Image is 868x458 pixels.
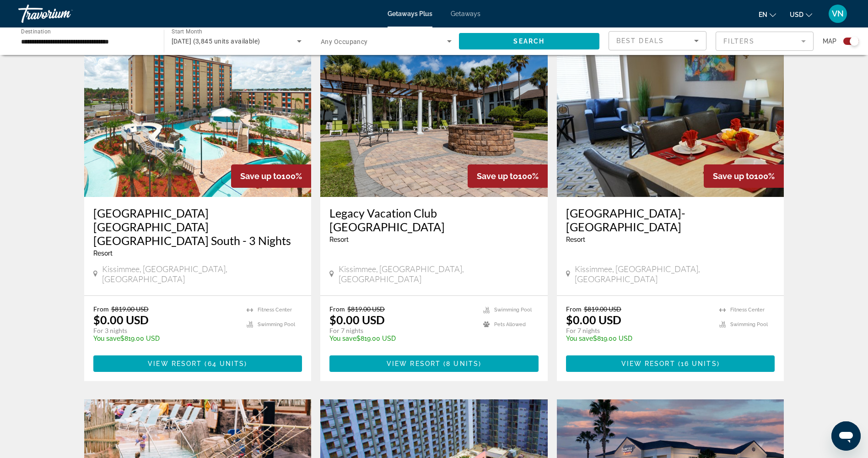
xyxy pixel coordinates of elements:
button: Search [459,33,600,49]
p: $819.00 USD [93,335,238,342]
span: USD [790,11,803,18]
span: Any Occupancy [321,38,368,45]
p: For 3 nights [93,327,238,335]
span: VN [832,9,844,18]
p: $0.00 USD [566,313,621,327]
p: $819.00 USD [329,335,474,342]
span: $819.00 USD [584,305,621,313]
span: Start Month [172,28,202,35]
a: [GEOGRAPHIC_DATA]-[GEOGRAPHIC_DATA] [566,206,775,234]
img: 6815I01L.jpg [557,50,784,197]
p: $0.00 USD [329,313,385,327]
img: 8614E01X.jpg [320,50,548,197]
p: $0.00 USD [93,313,149,327]
span: Resort [93,250,113,257]
a: [GEOGRAPHIC_DATA] [GEOGRAPHIC_DATA] [GEOGRAPHIC_DATA] South - 3 Nights [93,206,302,247]
span: Kissimmee, [GEOGRAPHIC_DATA], [GEOGRAPHIC_DATA] [102,264,302,284]
button: View Resort(8 units) [329,355,539,372]
span: Fitness Center [730,307,765,313]
a: Getaways Plus [388,10,432,17]
a: Legacy Vacation Club [GEOGRAPHIC_DATA] [329,206,539,234]
span: Resort [566,236,585,243]
div: 100% [231,164,311,188]
p: $819.00 USD [566,335,711,342]
span: ( ) [441,360,481,367]
span: You save [329,335,356,342]
span: From [93,305,109,313]
button: View Resort(64 units) [93,355,302,372]
span: Save up to [240,171,281,181]
span: From [329,305,345,313]
span: From [566,305,582,313]
span: 16 units [681,360,717,367]
span: Save up to [713,171,754,181]
span: Swimming Pool [730,322,768,327]
p: For 7 nights [329,327,474,335]
div: 100% [704,164,784,188]
img: RGF1E01X.jpg [84,50,312,197]
span: [DATE] (3,845 units available) [172,38,260,45]
span: $819.00 USD [347,305,385,313]
span: Save up to [477,171,518,181]
span: View Resort [621,360,675,367]
p: For 7 nights [566,327,711,335]
span: Best Deals [616,37,664,44]
span: You save [566,335,593,342]
span: 64 units [208,360,245,367]
span: Swimming Pool [258,322,295,327]
button: User Menu [826,4,850,23]
span: 8 units [446,360,479,367]
span: Kissimmee, [GEOGRAPHIC_DATA], [GEOGRAPHIC_DATA] [339,264,539,284]
iframe: Button to launch messaging window [831,421,861,451]
mat-select: Sort by [616,35,699,46]
a: Getaways [451,10,480,17]
button: Change currency [790,8,812,21]
button: View Resort(16 units) [566,355,775,372]
div: 100% [468,164,548,188]
button: Filter [716,31,814,51]
span: Destination [21,28,51,34]
a: Travorium [18,2,110,26]
span: Kissimmee, [GEOGRAPHIC_DATA], [GEOGRAPHIC_DATA] [575,264,775,284]
span: ( ) [202,360,247,367]
span: Map [823,35,836,48]
span: $819.00 USD [111,305,149,313]
span: View Resort [148,360,202,367]
span: ( ) [675,360,720,367]
span: You save [93,335,120,342]
span: Resort [329,236,349,243]
span: Fitness Center [258,307,292,313]
button: Change language [759,8,776,21]
span: Swimming Pool [494,307,532,313]
span: Search [513,38,545,45]
span: Pets Allowed [494,322,526,327]
span: View Resort [387,360,441,367]
span: en [759,11,767,18]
